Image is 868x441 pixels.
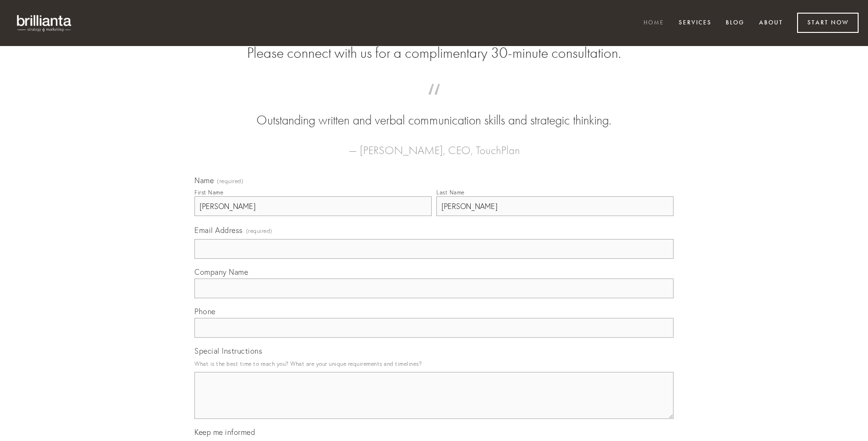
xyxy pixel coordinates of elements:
[246,224,272,237] span: (required)
[797,13,859,33] a: Start Now
[194,44,674,62] h2: Please connect with us for a complimentary 30-minute consultation.
[194,427,255,437] span: Keep me informed
[637,15,670,31] a: Home
[194,307,216,316] span: Phone
[194,357,674,370] p: What is the best time to reach you? What are your unique requirements and timelines?
[720,15,751,31] a: Blog
[194,176,214,185] span: Name
[217,178,243,184] span: (required)
[194,267,248,277] span: Company Name
[436,189,465,196] div: Last Name
[753,15,789,31] a: About
[194,346,262,356] span: Special Instructions
[209,130,659,160] figcaption: — [PERSON_NAME], CEO, TouchPlan
[9,9,80,37] img: brillianta - research, strategy, marketing
[209,93,659,111] span: “
[194,225,243,235] span: Email Address
[209,93,659,130] blockquote: Outstanding written and verbal communication skills and strategic thinking.
[673,15,718,31] a: Services
[194,189,223,196] div: First Name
